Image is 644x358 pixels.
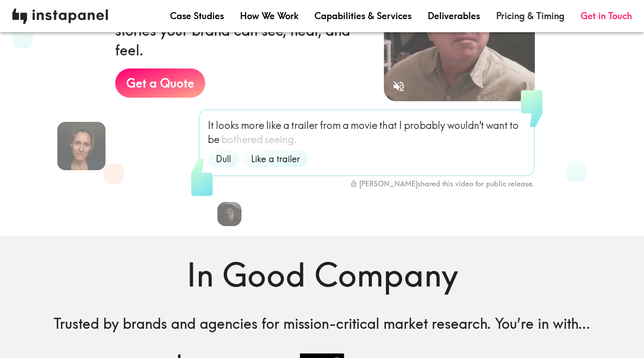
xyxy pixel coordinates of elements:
a: Pricing & Timing [496,10,565,22]
a: Get in Touch [581,10,632,22]
span: wouldn't [447,118,484,132]
span: Dull [210,153,237,165]
span: be [208,132,219,147]
h6: Trusted by brands and agencies for mission-critical market research. You’re in with... [32,314,612,333]
span: from [320,118,341,132]
a: Case Studies [170,10,224,22]
span: probably [404,118,445,132]
span: It [208,118,214,132]
a: Deliverables [428,10,480,22]
img: Giannina [57,122,106,170]
span: want [486,118,508,132]
span: to [510,118,519,132]
a: How We Work [240,10,298,22]
a: Capabilities & Services [314,10,412,22]
div: [PERSON_NAME] shared this video for public release. [350,179,534,188]
span: more [241,118,264,132]
span: trailer [291,118,318,132]
img: Cory [217,202,242,226]
span: a [283,118,289,132]
img: instapanel [12,9,108,24]
span: bothered [221,132,263,147]
span: I [399,118,402,132]
span: seeing. [265,132,297,147]
button: Sound is off [388,76,410,97]
span: Like a trailer [245,153,306,165]
span: that [379,118,397,132]
span: looks [216,118,239,132]
h1: In Good Company [32,252,612,298]
span: a [343,118,349,132]
span: like [266,118,281,132]
a: Get a Quote [115,68,205,98]
span: movie [351,118,377,132]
